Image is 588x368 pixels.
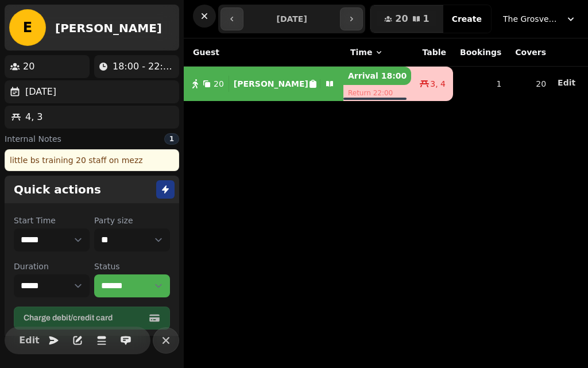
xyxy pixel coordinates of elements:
p: 4, 3 [25,110,43,124]
th: Bookings [453,38,508,67]
label: Duration [14,261,90,272]
span: Create [452,15,482,23]
label: Party size [94,215,170,226]
span: E [23,21,32,34]
button: Edit [18,329,41,352]
label: Status [94,261,170,272]
td: 20 [508,67,553,102]
span: Internal Notes [5,133,61,145]
th: Guest [184,38,343,67]
p: [DATE] [25,85,56,99]
p: [PERSON_NAME] [234,78,308,90]
p: 20 [23,60,34,73]
span: The Grosvenor [503,13,560,25]
div: little bs training 20 staff on mezz [5,149,179,171]
p: 18:00 - 22:00 [113,60,175,73]
th: Table [411,38,453,67]
h2: [PERSON_NAME] [55,20,162,36]
button: Charge debit/credit card [14,307,170,330]
span: Time [350,47,372,58]
p: Arrival 18:00 [343,67,411,85]
button: 20[PERSON_NAME] [184,70,343,98]
span: 20 [214,78,224,90]
div: 1 [164,133,179,145]
button: 201 [370,5,443,33]
button: Time [350,47,384,58]
span: 20 [395,14,408,24]
span: Edit [558,79,575,87]
th: Covers [508,38,553,67]
td: 1 [453,67,508,102]
span: Charge debit/credit card [24,314,146,322]
button: The Grosvenor [496,9,583,29]
span: Edit [22,336,36,345]
span: 1 [423,14,430,24]
button: Edit [558,77,575,88]
span: 3, 4 [430,78,446,90]
h2: Quick actions [14,181,101,197]
p: Return 22:00 [343,85,411,101]
button: Create [443,5,491,33]
label: Start Time [14,215,90,226]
